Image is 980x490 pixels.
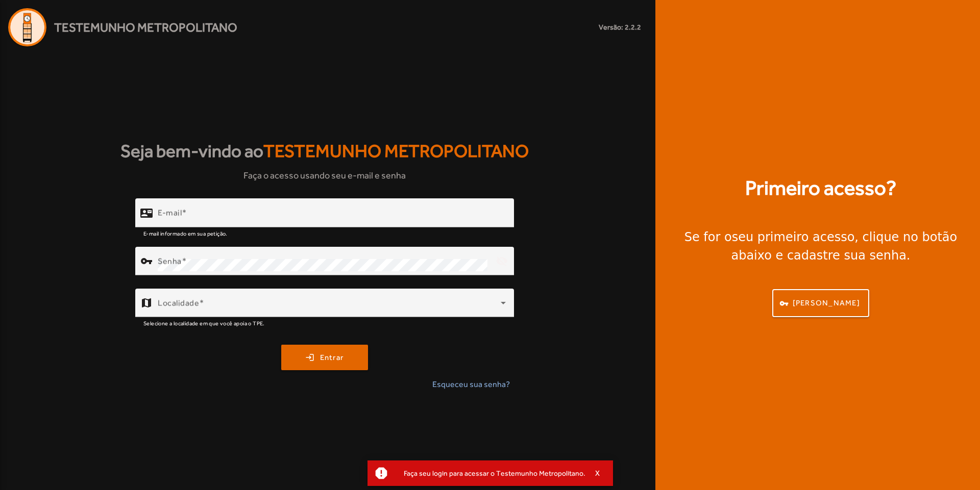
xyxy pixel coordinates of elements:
span: X [595,469,600,478]
span: Faça o acesso usando seu e-mail e senha [243,168,406,182]
mat-hint: Selecione a localidade em que você apoia o TPE. [143,317,265,328]
strong: Seja bem-vindo ao [120,138,529,165]
mat-label: E-mail [158,208,182,218]
div: Se for o , clique no botão abaixo e cadastre sua senha. [668,228,974,265]
mat-label: Senha [158,256,182,266]
mat-icon: contact_mail [140,207,153,219]
div: Faça seu login para acessar o Testemunho Metropolitano. [396,466,585,480]
mat-label: Localidade [158,298,199,308]
mat-icon: vpn_key [140,255,153,267]
button: Entrar [281,345,368,370]
strong: Primeiro acesso? [745,173,896,203]
small: Versão: 2.2.2 [599,22,641,33]
span: Entrar [320,352,344,364]
span: Testemunho Metropolitano [263,141,529,161]
img: Logo Agenda [8,8,46,46]
strong: seu primeiro acesso [732,230,855,244]
mat-icon: map [140,297,153,309]
mat-hint: E-mail informado em sua petição. [143,227,228,239]
button: X [585,469,611,478]
span: Esqueceu sua senha? [432,378,510,391]
mat-icon: report [374,466,389,481]
span: [PERSON_NAME] [793,297,860,309]
span: Testemunho Metropolitano [54,18,237,37]
mat-icon: visibility_off [489,249,514,273]
button: [PERSON_NAME] [772,289,869,317]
